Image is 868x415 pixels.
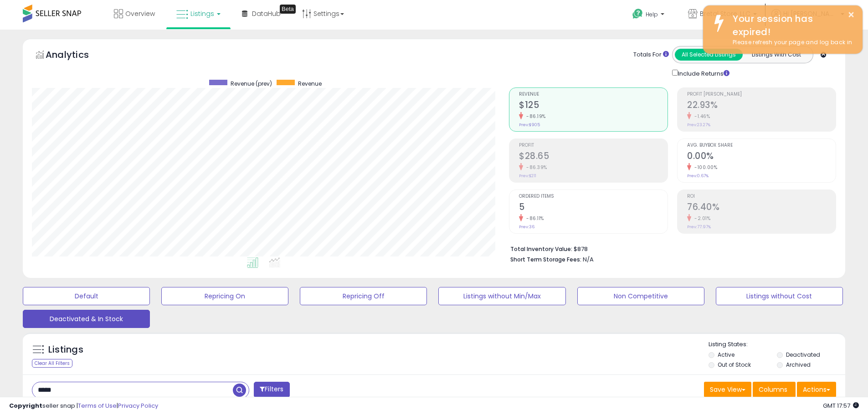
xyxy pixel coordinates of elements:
[687,143,836,148] span: Avg. Buybox Share
[46,48,107,63] h5: Analytics
[9,402,158,410] div: seller snap | |
[298,80,322,87] span: Revenue
[797,382,836,397] button: Actions
[519,202,668,214] h2: 5
[687,92,836,97] span: Profit [PERSON_NAME]
[519,122,540,128] small: Prev: $905
[691,164,717,171] small: -100.00%
[254,382,289,398] button: Filters
[687,151,836,163] h2: 0.00%
[704,382,751,397] button: Save View
[519,194,668,199] span: Ordered Items
[519,151,668,163] h2: $28.65
[632,8,643,20] i: Get Help
[726,38,856,47] div: Please refresh your page and log back in
[726,12,856,38] div: Your session has expired!
[161,287,288,305] button: Repricing On
[646,10,658,18] span: Help
[823,401,859,410] span: 2025-09-9 17:57 GMT
[718,361,751,369] label: Out of Stock
[519,173,536,179] small: Prev: $211
[48,343,83,356] h5: Listings
[78,401,117,410] a: Terms of Use
[519,143,668,148] span: Profit
[687,122,710,128] small: Prev: 23.27%
[125,9,155,18] span: Overview
[633,51,669,59] div: Totals For
[718,351,734,359] label: Active
[519,100,668,112] h2: $125
[687,202,836,214] h2: 76.40%
[231,80,272,87] span: Revenue (prev)
[687,224,711,230] small: Prev: 77.97%
[118,401,158,410] a: Privacy Policy
[709,340,845,349] p: Listing States:
[32,359,72,368] div: Clear All Filters
[523,164,547,171] small: -86.39%
[523,113,546,120] small: -86.19%
[687,194,836,199] span: ROI
[687,100,836,112] h2: 22.93%
[583,255,594,264] span: N/A
[786,351,820,359] label: Deactivated
[23,310,150,328] button: Deactivated & In Stock
[9,401,42,410] strong: Copyright
[753,382,796,397] button: Columns
[523,215,544,222] small: -86.11%
[625,1,673,30] a: Help
[519,92,668,97] span: Revenue
[675,49,743,61] button: All Selected Listings
[577,287,704,305] button: Non Competitive
[691,113,710,120] small: -1.46%
[687,173,709,179] small: Prev: 0.67%
[742,49,810,61] button: Listings With Cost
[716,287,843,305] button: Listings without Cost
[519,224,534,230] small: Prev: 36
[510,256,581,263] b: Short Term Storage Fees:
[759,385,787,394] span: Columns
[665,68,740,78] div: Include Returns
[300,287,427,305] button: Repricing Off
[438,287,565,305] button: Listings without Min/Max
[700,9,750,18] span: Bretal Store, LLC
[510,245,572,253] b: Total Inventory Value:
[847,9,855,20] button: ×
[691,215,710,222] small: -2.01%
[510,243,829,254] li: $878
[252,9,281,18] span: DataHub
[23,287,150,305] button: Default
[190,9,214,18] span: Listings
[786,361,811,369] label: Archived
[280,5,296,14] div: Tooltip anchor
